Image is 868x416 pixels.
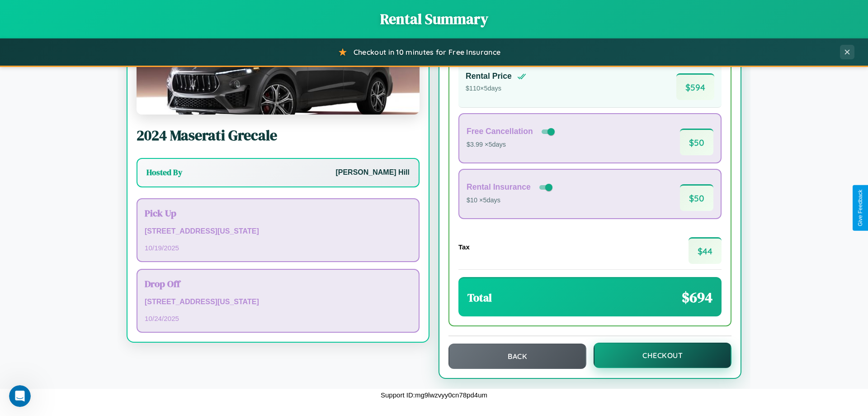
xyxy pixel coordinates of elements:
[145,312,411,325] p: 10 / 24 / 2025
[680,129,713,155] span: $ 50
[857,190,863,226] div: Give Feedback
[145,296,411,309] p: [STREET_ADDRESS][US_STATE]
[145,277,411,290] h3: Drop Off
[467,139,557,151] p: $3.99 × 5 days
[466,83,526,95] p: $ 110 × 5 days
[354,48,500,57] span: Checkout in 10 minutes for Free Insurance
[137,125,420,145] h2: 2024 Maserati Grecale
[335,166,410,179] p: [PERSON_NAME] Hill
[381,389,487,401] p: Support ID: mg9lwzvyy0cn78pd4um
[467,127,533,136] h4: Free Cancellation
[137,24,420,115] img: Maserati Grecale
[9,385,31,407] iframe: Intercom live chat
[9,9,859,29] h1: Rental Summary
[689,237,722,264] span: $ 44
[145,206,411,220] h3: Pick Up
[467,195,554,206] p: $10 × 5 days
[458,243,470,251] h4: Tax
[594,343,731,368] button: Checkout
[467,182,531,192] h4: Rental Insurance
[466,72,512,81] h4: Rental Price
[680,184,713,211] span: $ 50
[682,287,712,307] span: $ 694
[145,225,411,238] p: [STREET_ADDRESS][US_STATE]
[467,290,492,305] h3: Total
[676,73,714,100] span: $ 594
[145,242,411,254] p: 10 / 19 / 2025
[448,344,586,369] button: Back
[146,167,182,178] h3: Hosted By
